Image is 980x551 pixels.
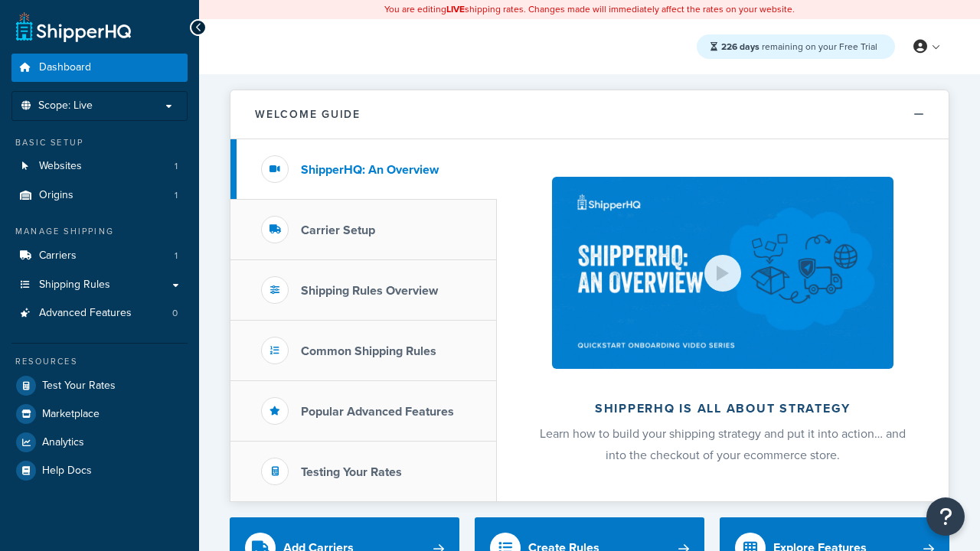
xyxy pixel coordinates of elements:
[11,242,188,270] li: Carriers
[301,405,454,419] h3: Popular Advanced Features
[38,99,93,112] span: Scope: Live
[11,54,188,82] a: Dashboard
[721,40,877,54] span: remaining on your Free Trial
[540,425,906,464] span: Learn how to build your shipping strategy and put it into action… and into the checkout of your e...
[175,189,178,202] span: 1
[172,307,178,320] span: 0
[42,380,116,393] span: Test Your Rates
[11,152,188,181] a: Websites1
[301,465,402,479] h3: Testing Your Rates
[230,90,949,139] button: Welcome Guide
[42,465,92,478] span: Help Docs
[11,152,188,181] li: Websites
[301,163,439,177] h3: ShipperHQ: An Overview
[39,307,132,320] span: Advanced Features
[537,402,908,416] h2: ShipperHQ is all about strategy
[11,299,188,328] a: Advanced Features0
[39,61,91,74] span: Dashboard
[11,271,188,299] a: Shipping Rules
[11,457,188,484] a: Help Docs
[11,429,188,456] a: Analytics
[11,136,188,149] div: Basic Setup
[11,372,188,399] a: Test Your Rates
[42,436,84,449] span: Analytics
[39,160,82,173] span: Websites
[42,408,100,421] span: Marketplace
[11,181,188,210] li: Origins
[11,225,188,238] div: Manage Shipping
[301,344,436,358] h3: Common Shipping Rules
[552,177,893,369] img: ShipperHQ is all about strategy
[11,181,188,210] a: Origins1
[301,223,375,237] h3: Carrier Setup
[39,249,77,262] span: Carriers
[175,249,178,262] span: 1
[446,2,465,16] b: LIVE
[39,279,110,292] span: Shipping Rules
[255,109,361,120] h2: Welcome Guide
[11,242,188,270] a: Carriers1
[301,284,438,298] h3: Shipping Rules Overview
[11,299,188,328] li: Advanced Features
[11,355,188,368] div: Resources
[926,497,965,536] button: Open Resource Center
[721,40,759,54] strong: 226 days
[11,400,188,428] a: Marketplace
[39,189,73,202] span: Origins
[175,160,178,173] span: 1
